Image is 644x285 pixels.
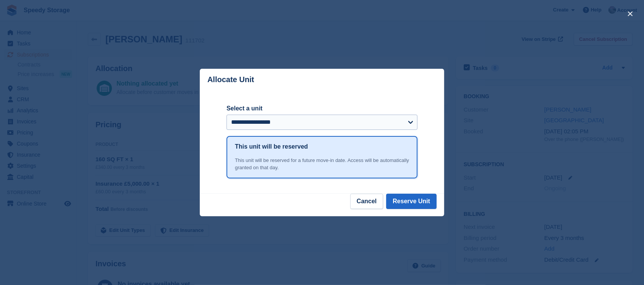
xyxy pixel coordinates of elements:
[207,75,254,84] p: Allocate Unit
[235,157,409,172] div: This unit will be reserved for a future move-in date. Access will be automatically granted on tha...
[235,142,308,151] h1: This unit will be reserved
[624,8,636,20] button: close
[227,104,417,113] label: Select a unit
[350,194,383,209] button: Cancel
[386,194,437,209] button: Reserve Unit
